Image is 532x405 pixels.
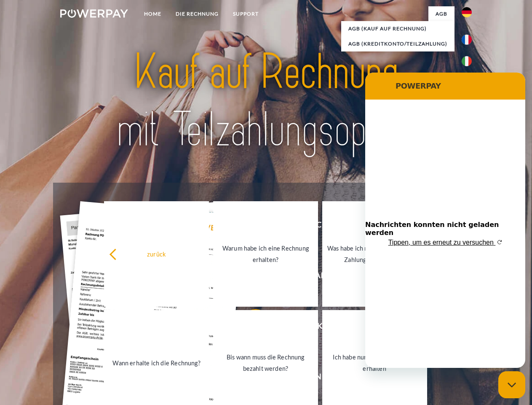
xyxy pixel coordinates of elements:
img: fr [462,35,472,45]
a: DIE RECHNUNG [168,6,226,22]
div: Was habe ich noch offen, ist meine Zahlung eingegangen? [327,243,422,265]
a: Home [137,6,168,22]
div: Warum habe ich eine Rechnung erhalten? [218,243,313,265]
div: Bis wann muss die Rechnung bezahlt werden? [218,351,313,374]
iframe: Schaltfläche zum Öffnen des Messaging-Fensters [498,371,525,398]
img: it [462,56,472,66]
img: logo-powerpay-white.svg [60,9,128,18]
a: Was habe ich noch offen, ist meine Zahlung eingegangen? [322,201,427,307]
a: agb [428,6,454,22]
a: SUPPORT [226,6,266,22]
img: title-powerpay_de.svg [80,40,452,162]
a: AGB (Kauf auf Rechnung) [341,21,454,36]
iframe: Messaging-Fenster [365,73,525,368]
div: Wann erhalte ich die Rechnung? [109,357,204,368]
div: Ich habe nur eine Teillieferung erhalten [327,351,422,374]
a: AGB (Kreditkonto/Teilzahlung) [341,36,454,51]
div: zurück [109,248,204,259]
img: de [462,7,472,17]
